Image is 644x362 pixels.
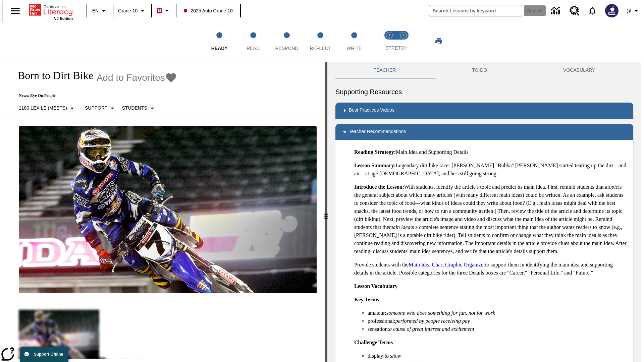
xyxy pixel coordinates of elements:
[402,34,404,37] text: 2
[584,2,601,19] a: Notifications
[389,326,474,332] em: a cause of great interest and excitement
[368,352,628,360] li: display:
[385,353,401,359] em: to show
[354,297,379,302] strong: Key Terms
[211,46,228,51] span: Ready
[395,318,470,324] em: performed by people receiving pay
[335,62,434,78] button: Teacher
[434,62,525,78] button: TO-DO
[5,1,25,21] button: Open side menu
[115,5,149,17] button: Grade: Grade 10, Select a grade
[566,2,584,20] a: Resource Center, Will open in new tab
[386,310,495,316] em: someone who does something for fun, not for work
[605,4,619,17] img: Avatar
[428,35,449,47] button: Print
[547,2,566,20] a: Data Center
[335,103,633,119] div: Best Practices Videos
[3,62,325,359] div: reading
[118,7,138,14] span: Grade 10
[368,325,628,333] li: sensation:
[158,6,161,15] span: B
[11,93,177,98] p: News: Eye On People
[354,184,404,190] strong: Introduce the Lesson:
[346,46,362,51] span: Write
[349,107,394,115] p: Best Practices Videos
[354,149,396,155] strong: Reading Strategy:
[388,34,390,37] text: 1
[335,23,374,60] button: Write step 5 of 5
[97,72,177,83] button: Add to Favorites - Born to Dirt Bike
[389,224,411,230] em: main idea
[394,23,413,60] button: Stretch Respond step 2 of 2
[354,283,397,289] strong: Lesson Vocabulary
[354,162,628,178] p: Legendary dirt bike racer [PERSON_NAME] "Bubba" [PERSON_NAME] started tearing up the dirt—and air...
[154,5,174,17] button: Boost Class color is violet red. Change class color
[607,184,618,190] em: topic
[385,45,408,51] span: STRETCH
[429,5,522,16] input: search field
[275,46,298,51] span: Respond
[354,261,628,277] p: Provide students with the to support them in identifying the main idea and supporting details in ...
[626,7,631,14] span: @
[380,23,399,60] button: Stretch Read step 1 of 2
[310,46,331,51] span: Reflect
[354,163,396,168] strong: Lesson Summary:
[335,86,633,97] h6: Supporting Resources
[82,102,119,114] button: Scaffolds, Support
[354,183,628,255] p: With students, identify the article's topic and predict its main idea. First, remind students tha...
[267,23,306,60] button: Respond step 3 of 5
[34,352,63,357] span: Support Offline
[247,46,260,51] span: Read
[327,62,641,362] div: activity
[368,309,628,317] li: amateur:
[92,7,99,14] span: EN
[335,62,633,78] div: Instructional Panel Tabs
[354,148,628,156] p: Main Idea and Supporting Details
[19,126,317,294] img: Motocross racer James Stewart flies through the air on his dirt bike.
[19,105,67,112] p: 1180 Lexile (Meets)
[97,72,165,83] span: Add to Favorites
[301,23,340,60] button: Reflect step 4 of 5
[623,5,644,17] button: Profile/Settings
[16,102,79,114] button: Select Lexile, 1180 Lexile (Meets)
[20,347,68,362] button: Support Offline
[525,62,633,78] button: VOCABULARY
[349,128,406,136] p: Teacher Recommendations
[89,5,111,17] button: Language: EN, Select a language
[601,2,623,19] button: Select a new avatar
[409,262,485,267] a: Main Idea Chart Graphic Organizer
[122,105,147,112] p: Students
[200,23,239,60] button: Ready step 1 of 5
[335,124,633,140] div: Teacher Recommendations
[11,69,93,82] h1: Born to Dirt Bike
[325,62,327,362] div: Press Enter or Spacebar and then press right and left arrow keys to move the slider
[54,16,73,20] span: NJ Edition
[233,23,272,60] button: Read step 2 of 5
[354,340,393,345] strong: Challenge Terms
[85,105,107,112] p: Support
[184,7,232,14] span: 2025 Auto Grade 10
[119,102,159,114] button: Select Student
[368,317,628,325] li: professional:
[29,2,73,20] div: Home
